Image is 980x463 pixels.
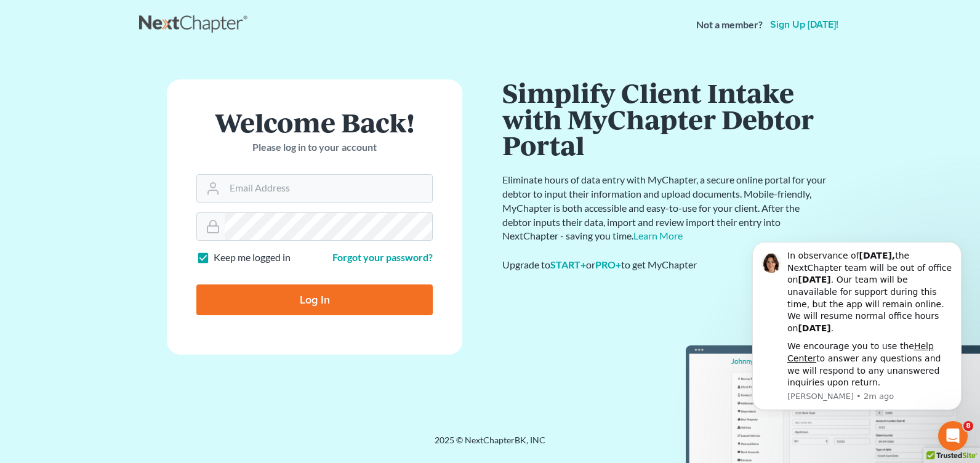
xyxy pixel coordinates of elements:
[963,421,973,431] span: 8
[196,109,433,135] h1: Welcome Back!
[502,173,829,243] p: Eliminate hours of data entry with MyChapter, a secure online portal for your debtor to input the...
[196,140,433,155] p: Please log in to your account
[633,230,683,241] a: Learn More
[696,18,763,32] strong: Not a member?
[214,251,291,265] label: Keep me logged in
[595,259,621,270] a: PRO+
[196,284,433,315] input: Log In
[502,79,829,158] h1: Simplify Client Intake with MyChapter Debtor Portal
[332,251,433,263] a: Forgot your password?
[550,259,586,270] a: START+
[225,175,432,202] input: Email Address
[139,434,841,456] div: 2025 © NextChapterBK, INC
[502,258,829,272] div: Upgrade to or to get MyChapter
[768,20,841,30] a: Sign up [DATE]!
[938,421,968,451] iframe: Intercom live chat
[734,231,980,417] iframe: Intercom notifications message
